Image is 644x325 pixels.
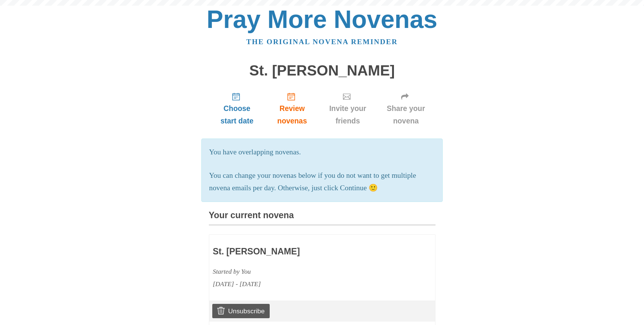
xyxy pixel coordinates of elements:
div: [DATE] - [DATE] [213,278,387,290]
h1: St. [PERSON_NAME] [209,63,436,79]
p: You can change your novenas below if you do not want to get multiple novena emails per day. Other... [209,169,435,194]
span: Share your novena [384,102,428,127]
p: You have overlapping novenas. [209,146,435,159]
span: Choose start date [216,102,258,127]
a: Choose start date [209,86,266,131]
a: Pray More Novenas [207,5,437,33]
div: Started by You [213,265,387,278]
a: Share your novena [377,86,436,131]
span: Invite your friends [327,102,369,127]
a: The original novena reminder [246,38,398,46]
a: Review novenas [265,86,319,131]
a: Unsubscribe [212,304,269,318]
h3: St. [PERSON_NAME] [213,247,387,257]
span: Review novenas [273,102,311,127]
a: Invite your friends [319,86,377,131]
h3: Your current novena [209,211,436,225]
